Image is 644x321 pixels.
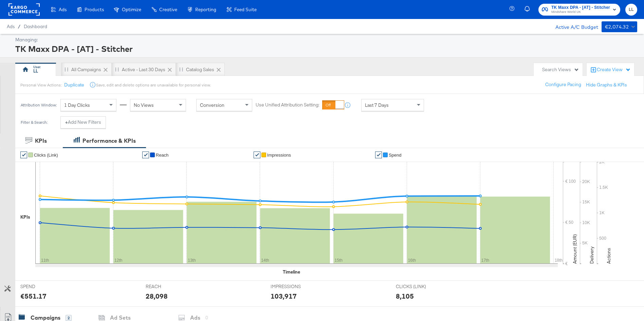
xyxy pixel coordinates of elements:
[85,7,104,12] span: Products
[134,102,154,108] span: No Views
[365,102,389,108] span: Last 7 Days
[20,103,57,107] div: Attribution Window:
[33,68,38,74] div: LL
[572,234,578,264] text: Amount (EUR)
[20,120,48,125] div: Filter & Search:
[548,21,598,32] div: Active A/C Budget
[283,269,300,275] div: Timeline
[186,66,214,73] div: Catalog Sales
[122,7,141,12] span: Optimize
[20,283,71,290] span: SPEND
[35,137,47,145] div: KPIs
[15,37,636,43] div: Managing:
[389,153,402,158] span: Spend
[159,7,177,12] span: Creative
[375,152,382,158] a: ✔
[606,248,612,264] text: Actions
[267,153,291,158] span: Impressions
[254,152,260,158] a: ✔
[65,67,68,71] div: Drag to reorder tab
[20,214,30,220] div: KPIs
[195,7,216,12] span: Reporting
[540,79,586,91] button: Configure Pacing
[7,24,15,29] span: Ads
[20,82,61,88] div: Personal View Actions:
[59,7,67,12] span: Ads
[589,246,595,264] text: Delivery
[156,153,169,158] span: Reach
[64,82,84,88] button: Duplicate
[20,152,27,158] a: ✔
[65,119,68,125] strong: +
[146,291,168,301] div: 28,098
[551,4,610,11] span: TK Maxx DPA - [AT] - Stitcher
[625,4,637,16] button: LL
[60,116,106,128] button: +Add New Filters
[15,24,24,29] span: /
[602,21,637,32] button: €2,074.32
[179,67,183,71] div: Drag to reorder tab
[234,7,257,12] span: Feed Suite
[597,66,631,73] div: Create View
[20,291,47,301] div: €551.17
[542,66,579,73] div: Search Views
[82,137,136,145] div: Performance & KPIs
[628,6,634,14] span: LL
[96,82,210,88] div: Save, edit and delete options are unavailable for personal view.
[66,315,72,321] div: 2
[538,4,620,16] button: TK Maxx DPA - [AT] - StitcherMindshare World UK
[115,67,119,71] div: Drag to reorder tab
[122,66,165,73] div: Active - Last 30 Days
[605,23,629,31] div: €2,074.32
[64,102,90,108] span: 1 Day Clicks
[71,66,101,73] div: All Campaigns
[396,291,414,301] div: 8,105
[586,82,627,88] button: Hide Graphs & KPIs
[24,24,47,29] a: Dashboard
[271,291,297,301] div: 103,917
[396,283,447,290] span: CLICKS (LINK)
[256,102,319,108] label: Use Unified Attribution Setting:
[34,153,58,158] span: Clicks (Link)
[200,102,224,108] span: Conversion
[551,9,610,15] span: Mindshare World UK
[271,283,321,290] span: IMPRESSIONS
[146,283,197,290] span: REACH
[15,43,636,55] div: TK Maxx DPA - [AT] - Stitcher
[142,152,149,158] a: ✔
